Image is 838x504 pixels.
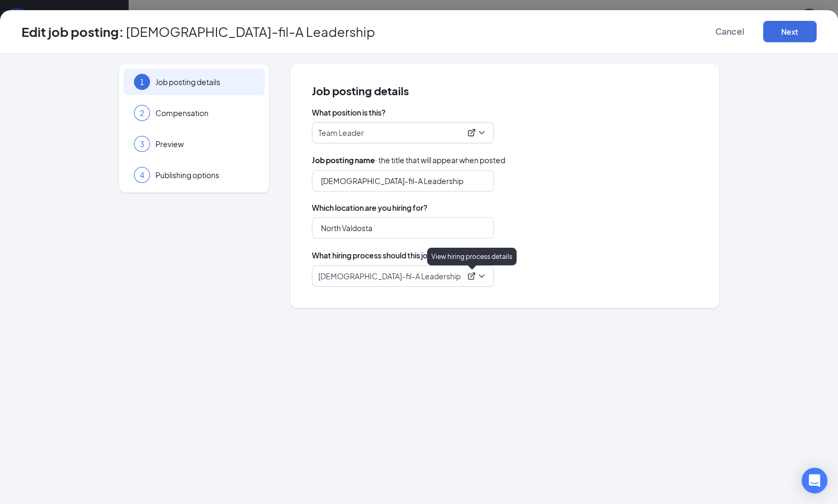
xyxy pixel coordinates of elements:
[140,108,144,118] span: 2
[318,127,364,138] p: Team Leader
[763,21,817,42] button: Next
[318,271,461,281] p: [DEMOGRAPHIC_DATA]-fil-A Leadership
[155,77,254,87] span: Job posting details
[140,77,144,87] span: 1
[155,108,254,118] span: Compensation
[140,170,144,180] span: 4
[467,272,476,280] svg: ExternalLink
[155,170,254,180] span: Publishing options
[312,155,375,165] b: Job posting name
[21,22,124,41] h3: Edit job posting:
[715,26,744,37] span: Cancel
[467,128,476,137] svg: ExternalLink
[427,248,517,265] div: View hiring process details
[155,139,254,149] span: Preview
[126,26,375,37] span: [DEMOGRAPHIC_DATA]-fil-A Leadership
[802,468,827,493] div: Open Intercom Messenger
[312,86,698,96] span: Job posting details
[140,139,144,149] span: 3
[312,249,489,261] span: What hiring process should this job posting follow?
[312,202,698,213] span: Which location are you hiring for?
[318,127,478,138] div: Team Leader
[703,21,757,42] button: Cancel
[312,154,505,166] span: · the title that will appear when posted
[312,107,698,118] span: What position is this?
[318,271,478,281] div: Chick-fil-A Leadership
